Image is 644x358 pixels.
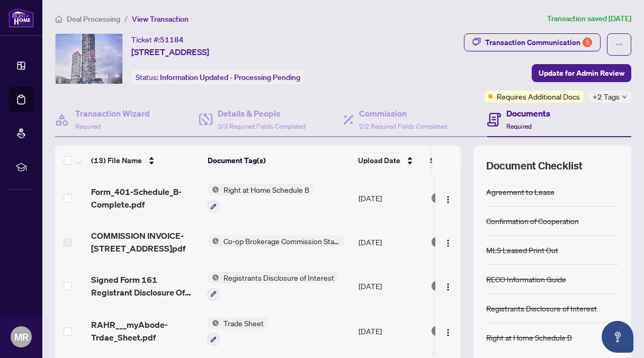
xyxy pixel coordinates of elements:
[354,146,426,175] th: Upload Date
[430,155,452,166] span: Status
[602,321,633,353] button: Open asap
[67,14,120,24] span: Deal Processing
[208,317,219,329] img: Status Icon
[208,272,219,283] img: Status Icon
[91,318,199,344] span: RAHR___myAbode-Trdae_Sheet.pdf
[75,107,150,120] h4: Transaction Wizard
[91,229,199,255] span: COMMISSION INVOICE-[STREET_ADDRESS]pdf
[464,33,601,51] button: Transaction Communication5
[208,184,314,212] button: Status IconRight at Home Schedule B
[431,280,442,292] img: Document Status
[56,34,122,84] img: IMG-C12133637_1.jpg
[440,278,457,294] button: Logo
[203,146,354,175] th: Document Tag(s)
[444,239,452,247] img: Logo
[124,13,128,25] li: /
[444,283,452,291] img: Logo
[440,234,457,250] button: Logo
[218,107,306,120] h4: Details & People
[583,38,592,47] div: 5
[219,184,314,195] span: Right at Home Schedule B
[486,302,597,314] div: Registrants Disclosure of Interest
[208,235,219,247] img: Status Icon
[131,46,209,58] span: [STREET_ADDRESS]
[431,236,442,248] img: Document Status
[426,146,516,175] th: Status
[486,158,583,173] span: Document Checklist
[160,35,184,44] span: 51184
[440,190,457,207] button: Logo
[218,122,306,130] span: 3/3 Required Fields Completed
[91,155,142,166] span: (13) File Name
[506,122,532,130] span: Required
[219,272,338,283] span: Registrants Disclosure of Interest
[359,107,447,120] h4: Commission
[208,235,345,247] button: Status IconCo-op Brokerage Commission Statement
[506,107,550,120] h4: Documents
[359,122,447,130] span: 2/2 Required Fields Completed
[354,221,426,263] td: [DATE]
[91,273,199,299] span: Signed Form 161 Registrant Disclosure Of Interest.pdf
[615,41,623,48] span: ellipsis
[486,332,572,343] div: Right at Home Schedule B
[75,122,101,130] span: Required
[14,329,29,344] span: MR
[622,94,627,100] span: down
[132,14,189,24] span: View Transaction
[444,195,452,204] img: Logo
[208,272,338,300] button: Status IconRegistrants Disclosure of Interest
[8,8,34,28] img: logo
[219,317,268,329] span: Trade Sheet
[486,186,554,198] div: Agreement to Lease
[532,64,631,82] button: Update for Admin Review
[208,184,219,195] img: Status Icon
[219,235,345,247] span: Co-op Brokerage Commission Statement
[208,317,268,346] button: Status IconTrade Sheet
[486,244,558,256] div: MLS Leased Print Out
[55,15,62,23] span: home
[131,33,184,46] div: Ticket #:
[485,34,592,51] div: Transaction Communication
[486,273,566,285] div: RECO Information Guide
[354,175,426,221] td: [DATE]
[431,325,442,337] img: Document Status
[358,155,400,166] span: Upload Date
[354,309,426,354] td: [DATE]
[444,328,452,337] img: Logo
[131,70,305,84] div: Status:
[593,91,620,103] span: +2 Tags
[354,263,426,309] td: [DATE]
[160,73,300,82] span: Information Updated - Processing Pending
[539,65,624,82] span: Update for Admin Review
[497,91,580,102] span: Requires Additional Docs
[91,185,199,211] span: Form_401-Schedule_B-Complete.pdf
[431,192,442,204] img: Document Status
[87,146,203,175] th: (13) File Name
[547,13,631,25] article: Transaction saved [DATE]
[440,323,457,339] button: Logo
[486,215,579,227] div: Confirmation of Cooperation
